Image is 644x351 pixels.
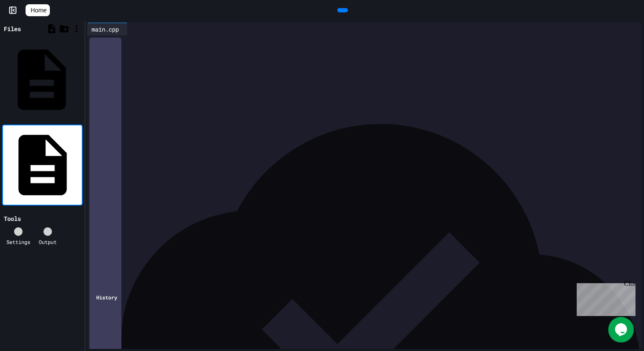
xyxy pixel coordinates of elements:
[87,25,123,34] div: main.cpp
[608,317,635,342] iframe: chat widget
[39,238,57,246] div: Output
[4,24,21,33] div: Files
[87,23,128,35] div: main.cpp
[26,4,50,16] a: Home
[31,6,46,15] span: Home
[3,3,59,54] div: Chat with us now!Close
[4,214,21,223] div: Tools
[6,238,30,246] div: Settings
[573,280,635,316] iframe: chat widget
